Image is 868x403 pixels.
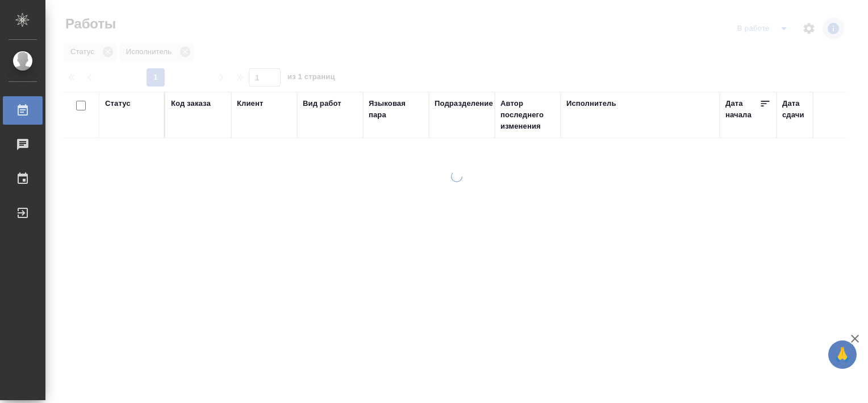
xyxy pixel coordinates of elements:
div: Автор последнего изменения [500,98,555,132]
div: Дата начала [725,98,759,121]
div: Статус [105,98,131,109]
div: Клиент [237,98,263,109]
span: 🙏 [833,343,852,367]
div: Языковая пара [369,98,423,121]
div: Дата сдачи [782,98,816,121]
div: Исполнитель [566,98,616,109]
button: 🙏 [828,340,857,369]
div: Вид работ [303,98,341,109]
div: Подразделение [435,98,493,109]
div: Код заказа [171,98,211,109]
